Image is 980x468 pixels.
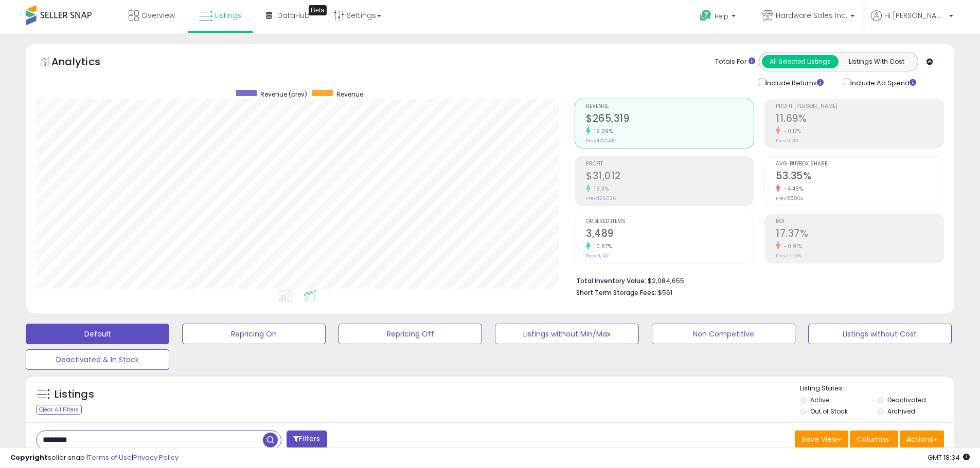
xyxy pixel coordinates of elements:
[691,2,746,33] a: Help
[591,127,613,135] small: 19.29%
[260,90,307,99] span: Revenue (prev)
[287,430,327,448] button: Filters
[810,407,848,416] label: Out of Stock
[586,219,754,224] span: Ordered Items
[887,396,926,404] label: Deactivated
[591,185,609,193] small: 19.11%
[900,430,944,448] button: Actions
[26,349,169,370] button: Deactivated & In Stock
[215,10,242,21] span: Listings
[36,405,82,415] div: Clear All Filters
[55,387,94,402] h5: Listings
[857,434,889,444] span: Columns
[928,453,970,462] span: 2025-10-13 18:34 GMT
[586,113,754,126] h2: $265,319
[776,219,943,224] span: ROI
[576,288,656,297] b: Short Term Storage Fees:
[658,288,672,297] span: $561
[141,10,175,21] span: Overview
[182,324,326,344] button: Repricing On
[586,195,616,201] small: Prev: $26,036
[586,228,754,241] h2: 3,489
[800,384,954,394] p: Listing States:
[780,242,802,250] small: -0.91%
[810,396,829,404] label: Active
[576,274,936,286] li: $2,084,655
[776,195,803,201] small: Prev: 55.86%
[776,104,943,109] span: Profit [PERSON_NAME]
[780,185,803,193] small: -4.49%
[88,453,132,462] a: Terms of Use
[850,430,898,448] button: Columns
[715,12,728,21] span: Help
[586,104,754,109] span: Revenue
[838,55,915,68] button: Listings With Cost
[884,10,946,21] span: Hi [PERSON_NAME]
[808,324,952,344] button: Listings without Cost
[652,324,795,344] button: Non Competitive
[776,138,798,144] small: Prev: 11.71%
[776,113,943,126] h2: 11.69%
[10,453,179,463] div: seller snap | |
[586,161,754,167] span: Profit
[591,242,612,250] small: 10.87%
[836,77,933,88] div: Include Ad Spend
[699,9,712,22] i: Get Help
[338,324,482,344] button: Repricing Off
[776,161,943,167] span: Avg. Buybox Share
[795,430,848,448] button: Save View
[495,324,638,344] button: Listings without Min/Max
[715,57,755,67] div: Totals For
[586,138,616,144] small: Prev: $222,412
[10,453,48,462] strong: Copyright
[776,170,943,184] h2: 53.35%
[586,253,609,259] small: Prev: 3,147
[133,453,179,462] a: Privacy Policy
[887,407,915,416] label: Archived
[751,77,836,88] div: Include Returns
[576,276,646,285] b: Total Inventory Value:
[277,10,310,21] span: DataHub
[776,253,801,259] small: Prev: 17.53%
[51,54,120,71] h5: Analytics
[26,324,169,344] button: Default
[776,10,847,21] span: Hardware Sales Inc.
[776,228,943,241] h2: 17.37%
[780,127,801,135] small: -0.17%
[586,170,754,184] h2: $31,012
[871,10,953,33] a: Hi [PERSON_NAME]
[336,90,363,99] span: Revenue
[762,55,839,68] button: All Selected Listings
[309,5,327,15] div: Tooltip anchor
